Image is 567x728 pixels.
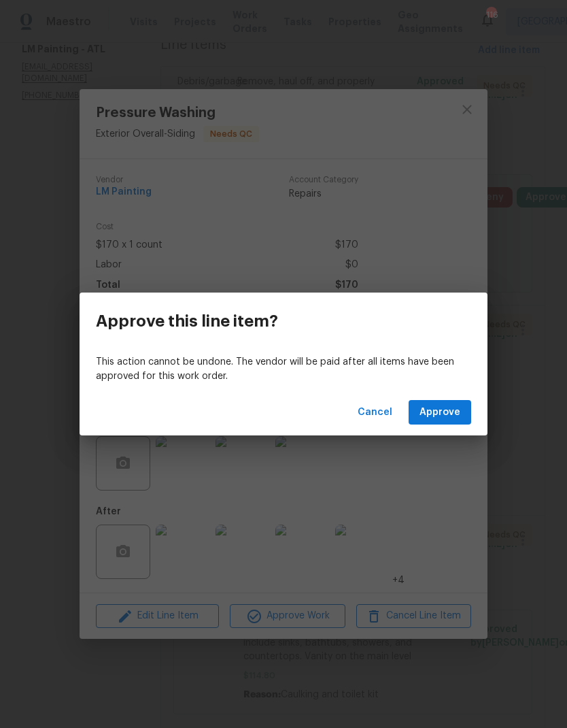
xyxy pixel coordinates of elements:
[352,400,398,425] button: Cancel
[358,404,392,421] span: Cancel
[419,404,460,421] span: Approve
[96,355,471,384] p: This action cannot be undone. The vendor will be paid after all items have been approved for this...
[409,400,471,425] button: Approve
[96,312,278,331] h3: Approve this line item?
